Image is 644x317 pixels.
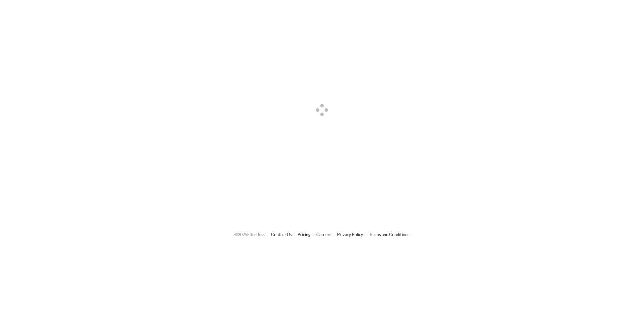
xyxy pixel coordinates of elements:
[298,232,311,237] a: Pricing
[337,232,363,237] a: Privacy Policy
[369,232,410,237] a: Terms and Conditions
[234,232,265,237] span: © 2025 Effortless
[271,232,292,237] a: Contact Us
[316,232,331,237] a: Careers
